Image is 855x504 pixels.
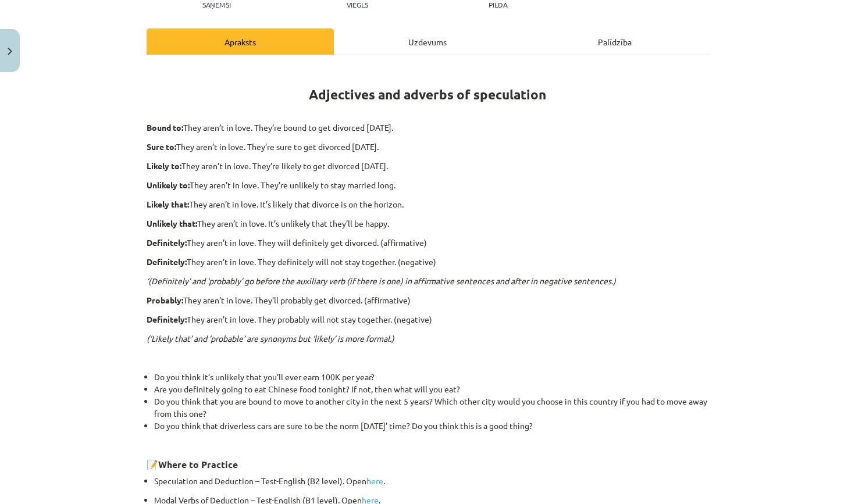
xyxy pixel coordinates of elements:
[154,395,708,420] li: Do you think that you are bound to move to another city in the next 5 years? Which other city wou...
[147,179,708,191] p: They aren’t in love. They’re unlikely to stay married long.
[147,180,190,190] strong: Unlikely to:
[347,1,368,9] p: Viegls
[198,1,236,9] p: Saņemsi
[147,295,183,305] strong: Probably:
[521,28,708,55] div: Palīdzība
[147,122,183,133] strong: Bound to:
[366,476,383,486] a: here
[154,420,708,444] li: Do you think that driverless cars are sure to be the norm [DATE]’ time? Do you think this is a go...
[8,48,12,55] img: icon-close-lesson-0947bae3869378f0d4975bcd49f059093ad1ed9edebbc8119c70593378902aed.svg
[489,1,507,9] p: pilda
[147,218,197,228] strong: Unlikely that:
[309,86,546,103] strong: Adjectives and adverbs of speculation
[147,160,181,171] strong: Likely to:
[147,198,708,210] p: They aren’t in love. It’s likely that divorce is on the horizon.
[147,276,616,286] em: ‘(Definitely’ and ‘probably’ go before the auxiliary verb (if there is one) in affirmative senten...
[147,141,708,153] p: They aren’t in love. They’re sure to get divorced [DATE].
[147,237,708,249] p: They aren’t in love. They will definitely get divorced. (affirmative)
[147,294,708,306] p: They aren’t in love. They’ll probably get divorced. (affirmative)
[147,199,189,209] strong: Likely that:
[147,314,187,324] strong: Definitely:
[154,371,708,383] li: Do you think it’s unlikely that you’ll ever earn 100K per year?
[147,256,708,268] p: They aren’t in love. They definitely will not stay together. (negative)
[154,383,708,395] li: Are you definitely going to eat Chinese food tonight? If not, then what will you eat?
[147,237,187,248] strong: Definitely:
[147,121,708,134] p: They aren’t in love. They’re bound to get divorced [DATE].
[158,458,238,470] strong: Where to Practice
[147,141,176,152] strong: Sure to:
[147,256,187,267] strong: Definitely:
[334,28,521,55] div: Uzdevums
[147,217,708,230] p: They aren’t in love. It’s unlikely that they’ll be happy.
[147,450,708,471] h3: 📝
[147,333,394,344] em: (‘Likely that’ and ‘probable’ are synonyms but ‘likely’ is more formal.)
[147,160,708,172] p: They aren’t in love. They’re likely to get divorced [DATE].
[147,313,708,326] p: They aren’t in love. They probably will not stay together. (negative)
[154,475,708,487] p: Speculation and Deduction – Test-English (B2 level). Open .
[147,28,334,55] div: Apraksts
